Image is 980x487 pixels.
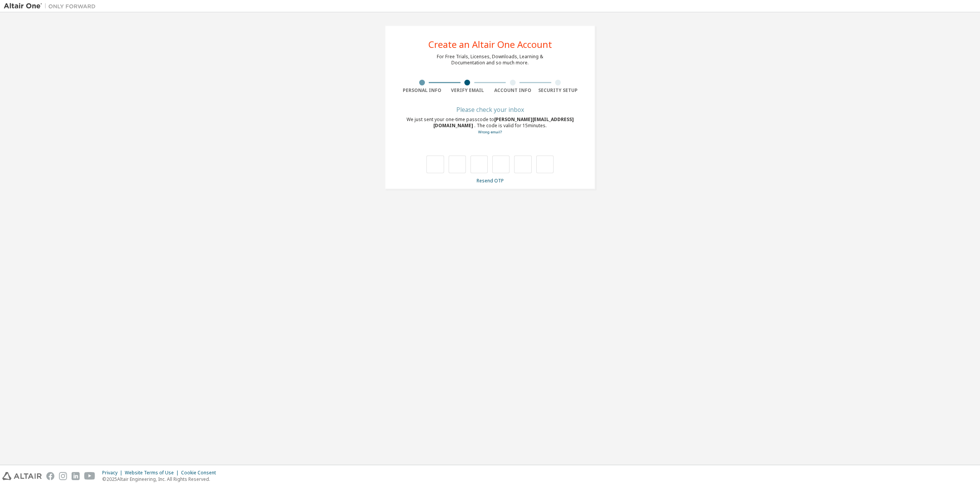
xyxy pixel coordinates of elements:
div: Privacy [102,470,125,476]
img: facebook.svg [46,472,54,480]
div: Website Terms of Use [125,470,181,476]
div: Cookie Consent [181,470,220,476]
p: © 2025 Altair Engineering, Inc. All Rights Reserved. [102,476,220,482]
div: For Free Trials, Licenses, Downloads, Learning & Documentation and so much more. [437,54,543,66]
div: Verify Email [445,87,490,93]
img: Altair One [4,2,100,10]
div: Security Setup [536,87,581,93]
div: Please check your inbox [399,107,581,112]
div: Create an Altair One Account [428,40,552,49]
div: We just sent your one-time passcode to . The code is valid for 15 minutes. [399,116,581,135]
div: Personal Info [399,87,445,93]
div: Account Info [490,87,536,93]
img: linkedin.svg [72,472,80,480]
span: [PERSON_NAME][EMAIL_ADDRESS][DOMAIN_NAME] [433,116,574,129]
img: altair_logo.svg [2,472,42,480]
a: Resend OTP [477,177,504,184]
img: youtube.svg [84,472,95,480]
a: Go back to the registration form [478,130,502,134]
img: instagram.svg [59,472,67,480]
